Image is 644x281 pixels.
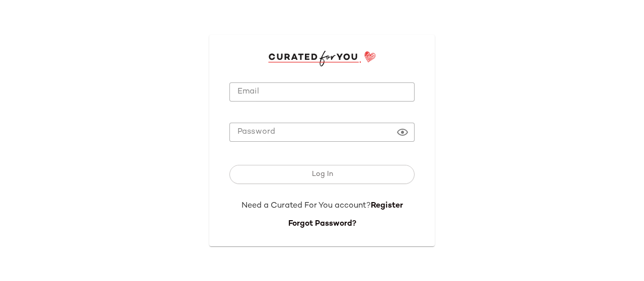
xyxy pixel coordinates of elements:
a: Forgot Password? [288,220,356,228]
img: cfy_login_logo.DGdB1djN.svg [268,51,376,66]
a: Register [371,202,403,210]
button: Log In [229,165,415,184]
span: Log In [311,170,333,178]
span: Need a Curated For You account? [242,202,371,210]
